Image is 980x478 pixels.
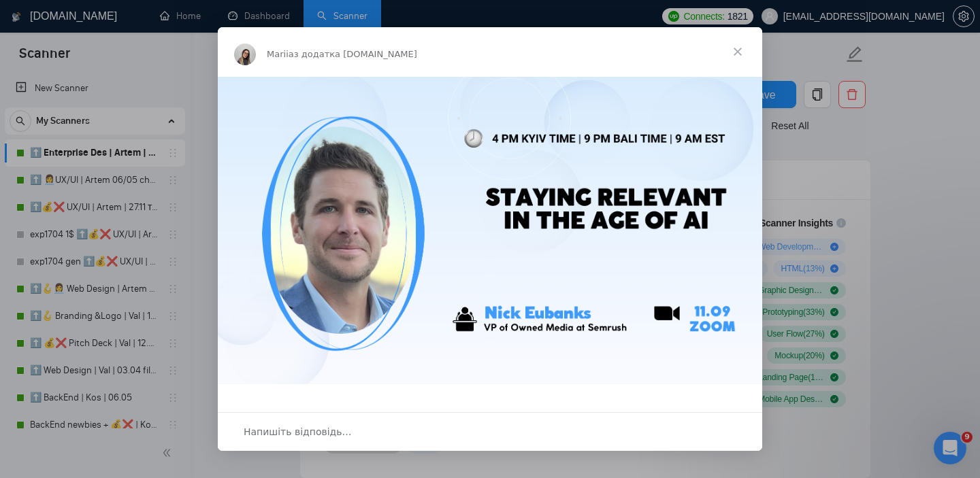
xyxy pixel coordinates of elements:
span: Напишіть відповідь… [244,423,352,441]
span: Закрити [713,27,762,76]
div: Відкрити бесіду й відповісти [218,412,762,451]
img: Profile image for Mariia [234,44,256,65]
span: Mariia [267,49,294,59]
span: з додатка [DOMAIN_NAME] [294,49,417,59]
